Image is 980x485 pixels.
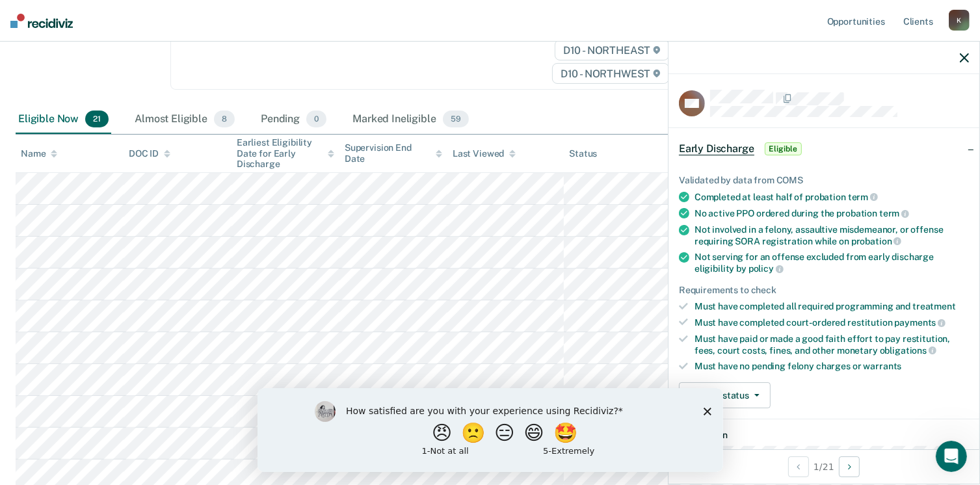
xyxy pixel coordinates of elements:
div: DOC ID [129,148,170,159]
div: Supervision End Date [345,142,442,164]
div: Pending [258,105,329,134]
span: D10 - NORTHEAST [555,40,669,60]
div: Must have completed court-ordered restitution [695,317,969,328]
span: obligations [880,345,936,356]
span: probation [851,236,902,246]
div: Completed at least half of probation [695,191,969,203]
button: Update status [679,382,771,408]
div: K [949,10,970,31]
span: term [879,208,909,218]
img: Recidiviz [10,14,73,28]
span: 0 [306,111,326,127]
div: Not involved in a felony, assaultive misdemeanor, or offense requiring SORA registration while on [695,224,969,246]
span: 21 [85,111,109,127]
div: Must have completed all required programming and [695,301,969,312]
div: Validated by data from COMS [679,175,969,186]
div: Early DischargeEligible [669,128,979,170]
div: Last Viewed [453,148,516,159]
div: Requirements to check [679,285,969,296]
div: Not serving for an offense excluded from early discharge eligibility by [695,252,969,274]
div: Earliest Eligibility Date for Early Discharge [237,137,334,170]
span: D10 - NORTHWEST [552,63,669,84]
div: Marked Ineligible [350,105,471,134]
div: Eligible Now [16,105,111,134]
div: Must have no pending felony charges or [695,361,969,372]
button: Previous Opportunity [788,456,809,477]
span: warrants [864,361,902,371]
div: Must have paid or made a good faith effort to pay restitution, fees, court costs, fines, and othe... [695,334,969,356]
span: 8 [214,111,235,127]
iframe: Survey by Kim from Recidiviz [258,388,723,472]
span: term [848,192,878,202]
span: 59 [443,111,469,127]
span: payments [895,317,946,328]
div: No active PPO ordered during the probation [695,207,969,219]
div: Almost Eligible [132,105,237,134]
span: Early Discharge [679,142,754,155]
span: treatment [912,301,956,311]
div: Name [21,148,57,159]
iframe: Intercom live chat [936,441,967,472]
span: policy [748,263,784,274]
dt: Supervision [679,430,969,441]
div: 1 / 21 [669,449,979,484]
span: Eligible [765,142,802,155]
div: Status [569,148,597,159]
button: Next Opportunity [839,456,860,477]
